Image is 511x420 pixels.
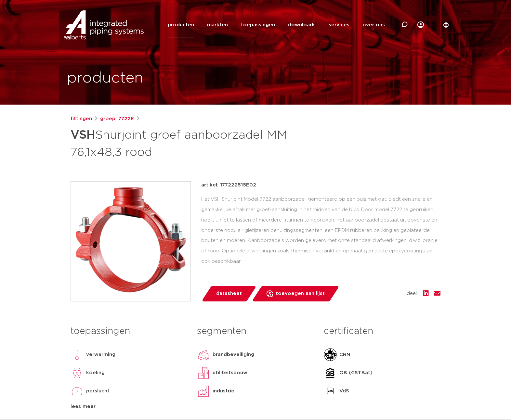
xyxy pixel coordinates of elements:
[71,125,315,160] h1: Shurjoint groef aanboorzadel MM 76,1x48,3 rood
[71,348,84,361] img: verwarming
[207,12,228,37] a: markten
[201,286,256,301] a: datasheet
[216,288,242,299] span: datasheet
[168,12,194,37] a: producten
[168,12,385,37] nav: Menu
[213,369,247,377] p: utiliteitsbouw
[71,385,84,398] img: perslucht
[201,181,256,189] p: artikel: 177222515E02
[71,115,92,123] a: fittingen
[197,348,210,361] img: brandbeveiliging
[324,385,337,398] img: VdS
[71,325,187,338] h3: toepassingen
[86,369,105,377] p: koeling
[213,387,234,395] p: industrie
[324,348,337,361] img: CRN
[288,12,316,37] a: downloads
[241,12,275,37] a: toepassingen
[86,387,110,395] p: perslucht
[86,351,115,359] p: verwarming
[71,366,84,379] img: koeling
[276,288,325,299] span: toevoegen aan lijst
[71,403,187,411] div: lees meer
[339,351,350,359] p: CRN
[197,366,210,379] img: utiliteitsbouw
[100,115,134,123] a: groep: 7722E
[339,387,349,395] p: VdS
[71,182,190,301] img: Product Image for VSH Shurjoint groef aanboorzadel MM 76,1x48,3 rood
[339,369,373,377] p: QB (CSTBat)
[201,194,440,267] div: Het VSH Shurjoint Model 7722 aanboorzadel, gemonteerd op een buis met gat, biedt een snelle en ge...
[324,325,440,338] h3: certificaten
[407,290,418,298] span: deel:
[324,366,337,379] img: QB (CSTBat)
[197,385,210,398] img: industrie
[197,325,314,338] h3: segmenten
[71,129,95,141] strong: VSH
[329,12,349,37] a: services
[67,68,143,89] h1: producten
[362,12,385,37] a: over ons
[213,351,254,359] p: brandbeveiliging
